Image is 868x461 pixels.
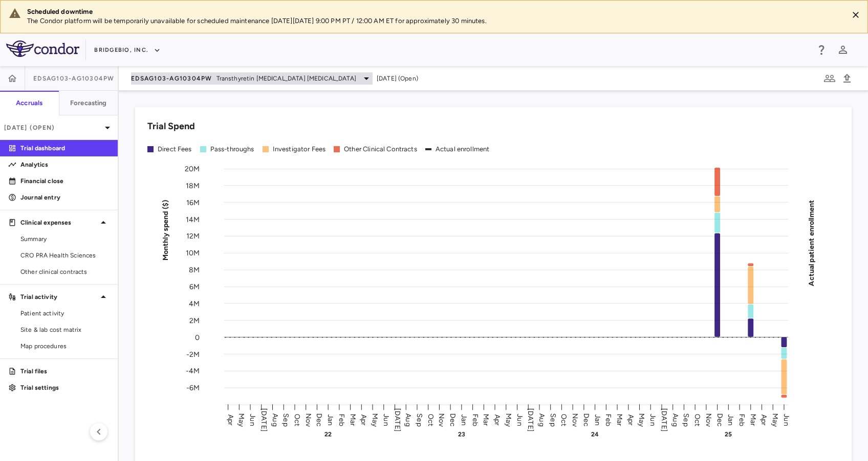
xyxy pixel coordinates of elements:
[131,74,212,83] span: EDSAG103-AG10304PW
[189,299,200,308] tspan: 4M
[848,7,863,23] button: Close
[324,431,332,438] text: 22
[504,413,513,427] text: May
[186,232,200,240] tspan: 12M
[186,215,200,224] tspan: 14M
[471,413,480,426] text: Feb
[526,408,535,432] text: [DATE]
[186,181,200,190] tspan: 18M
[94,42,161,58] button: BridgeBio, Inc.
[195,333,200,342] tspan: 0
[437,413,446,427] text: Nov
[460,414,468,425] text: Jan
[20,325,110,334] span: Site & lab cost matrix
[20,160,110,169] p: Analytics
[704,413,713,427] text: Nov
[637,413,646,427] text: May
[436,145,490,154] div: Actual enrollment
[458,431,465,438] text: 23
[186,249,200,257] tspan: 10M
[393,408,402,432] text: [DATE]
[537,413,546,426] text: Aug
[237,413,246,427] text: May
[189,316,200,325] tspan: 2M
[281,413,290,426] text: Sep
[186,198,200,207] tspan: 16M
[20,342,110,351] span: Map procedures
[448,413,457,426] text: Dec
[293,413,301,426] text: Oct
[337,413,346,426] text: Feb
[549,413,557,426] text: Sep
[27,7,840,16] div: Scheduled downtime
[415,413,424,426] text: Sep
[715,413,724,426] text: Dec
[660,408,668,432] text: [DATE]
[726,414,735,425] text: Jan
[20,292,97,302] p: Trial activity
[16,98,42,108] h6: Accruals
[377,74,418,83] span: [DATE] (Open)
[349,413,357,426] text: Mar
[189,283,200,291] tspan: 6M
[185,164,200,173] tspan: 20M
[404,413,413,426] text: Aug
[33,74,115,83] span: EDSAG103-AG10304PW
[615,413,624,426] text: Mar
[248,414,257,426] text: Jun
[20,251,110,260] span: CRO PRA Health Sciences
[582,413,591,426] text: Dec
[186,384,200,392] tspan: -6M
[315,413,323,426] text: Dec
[186,350,200,358] tspan: -2M
[749,413,757,426] text: Mar
[226,414,235,425] text: Apr
[259,408,268,432] text: [DATE]
[782,414,791,426] text: Jun
[273,145,326,154] div: Investigator Fees
[593,414,602,425] text: Jan
[210,145,254,154] div: Pass-throughs
[326,414,335,425] text: Jan
[70,98,107,108] h6: Forecasting
[604,413,613,426] text: Feb
[737,413,746,426] text: Feb
[515,414,524,426] text: Jun
[682,413,690,426] text: Sep
[161,199,170,260] tspan: Monthly spend ($)
[20,144,110,153] p: Trial dashboard
[559,413,568,426] text: Oct
[20,367,110,376] p: Trial files
[626,414,635,425] text: Apr
[359,414,368,425] text: Apr
[426,413,435,426] text: Oct
[6,41,79,57] img: logo-full-SnFGN8VE.png
[648,414,657,426] text: Jun
[493,414,502,425] text: Apr
[4,123,101,132] p: [DATE] (Open)
[20,234,110,244] span: Summary
[216,74,356,83] span: Transthyretin [MEDICAL_DATA] [MEDICAL_DATA]
[158,145,192,154] div: Direct Fees
[20,176,110,186] p: Financial close
[271,413,279,426] text: Aug
[344,145,417,154] div: Other Clinical Contracts
[27,16,840,26] p: The Condor platform will be temporarily unavailable for scheduled maintenance [DATE][DATE] 9:00 P...
[771,413,779,427] text: May
[807,199,816,286] tspan: Actual patient enrollment
[189,266,200,274] tspan: 8M
[693,413,702,426] text: Oct
[482,413,490,426] text: Mar
[20,309,110,318] span: Patient activity
[304,413,313,427] text: Nov
[382,414,390,426] text: Jun
[725,431,732,438] text: 25
[371,413,379,427] text: May
[147,119,195,133] h6: Trial Spend
[671,413,680,426] text: Aug
[591,431,599,438] text: 24
[759,414,768,425] text: Apr
[20,267,110,276] span: Other clinical contracts
[20,193,110,202] p: Journal entry
[20,383,110,392] p: Trial settings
